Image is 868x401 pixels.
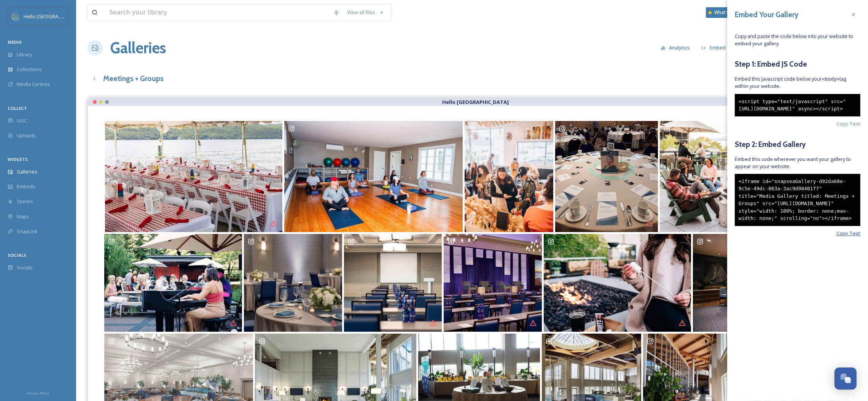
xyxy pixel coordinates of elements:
span: Embed this code wherever you want your gallery to appear on your website. [735,156,860,170]
h3: Embed Your Gallery [735,9,798,20]
img: images.png [12,13,20,20]
span: Embeds [17,183,35,190]
span: Collections [17,66,42,73]
a: Opens media popup. Media description: a1972de8-57cc-6df8-d1a5-2837cc4b1b33.jpg. [283,121,464,232]
span: MEDIA [8,39,22,45]
span: COLLECT [8,105,27,111]
span: Copy Text [836,120,860,127]
div: <script type="text/javascript" src="[URL][DOMAIN_NAME]" async></script> [735,94,860,116]
input: Search your library [105,4,330,21]
div: <iframe id="snapseaGallery-d92da60e-9c5e-49dc-863a-3ac9d98401f7" title="Media Gallery titled: Mee... [735,174,860,226]
span: Hello [GEOGRAPHIC_DATA] [24,13,85,20]
a: Opens media popup. Media description: 2398d1c9-0bb0-31a6-3306-9582f22256b1.jpg. [659,121,749,232]
span: Uploads [17,132,36,139]
a: Opens media popup. Media description: 2389590a-a9a1-8c59-eec7-6c1b36e8354d.jpg. [243,234,343,332]
a: Galleries [110,37,166,59]
a: Opens media popup. Media description: 6f1b8a66-556e-44b2-dec1-ab954221fc7b.jpg. [554,121,659,232]
span: Embed this Javascript code below your tag within your website. [735,75,860,90]
span: Copy Text [836,230,860,237]
a: View all files [343,5,388,20]
span: Copy and paste the code below into your website to embed your gallery. [735,33,860,47]
strong: Hello [GEOGRAPHIC_DATA] [442,99,509,105]
a: Opens media popup. Media description: 59545534-44ed-97fc-fee9-94f43ac00cf2.jpg. [543,234,692,332]
a: Opens media popup. Media description: 5a2a4067-7c30-883e-e7f1-e3d1b459c92e.jpg. [692,234,841,332]
button: Open Chat [835,368,857,390]
span: Galleries [17,168,37,175]
span: WIDGETS [8,156,28,162]
span: SnapLink [17,228,38,235]
h3: Meetings + Groups [103,73,164,84]
span: Privacy Policy [27,391,49,396]
span: <body> [822,76,839,82]
a: What's New [706,7,744,18]
span: Stories [17,198,33,205]
span: UGC [17,117,27,124]
a: Opens media popup. Media description: 5f25f649-9fb4-6bfa-b252-6fe81cc8550d.jpg. [104,121,283,232]
span: Library [17,51,32,58]
a: Opens media popup. Media description: de19d98e-c42a-8008-fe81-3cf0910d5578.jpg. [343,234,443,332]
span: Socials [17,264,33,271]
span: SOCIALS [8,252,26,258]
span: Maps [17,213,29,220]
span: Media Centres [17,81,50,88]
a: Opens media popup. Media description: b700f1af-ecb6-e42f-6c02-976ce03656ec.jpg. [104,234,243,332]
a: Opens media popup. Media description: b351b855-f0e6-3bc7-9fa9-bbb7dc55b248.jpg. [443,234,543,332]
button: Analytics [657,40,694,55]
a: Privacy Policy [27,388,49,397]
h5: Step 2: Embed Gallery [735,139,860,150]
a: Opens media popup. Media description: 5f831d04-7bc7-173c-2a73-9edc8a0031bc.jpg. [463,121,554,232]
h5: Step 1: Embed JS Code [735,59,860,70]
a: Analytics [657,40,698,55]
button: Embed [698,40,730,55]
